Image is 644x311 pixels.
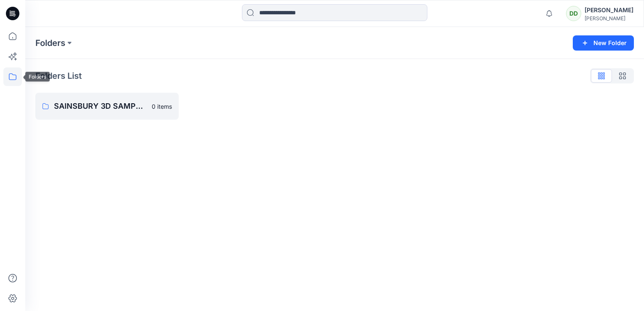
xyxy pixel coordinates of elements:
[585,5,633,15] div: [PERSON_NAME]
[35,70,82,82] p: Folders List
[35,37,65,49] a: Folders
[54,100,147,112] p: SAINSBURY 3D SAMPLES
[152,102,172,111] p: 0 items
[566,6,581,21] div: DD
[35,93,179,120] a: SAINSBURY 3D SAMPLES0 items
[573,35,634,51] button: New Folder
[585,15,633,21] div: [PERSON_NAME]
